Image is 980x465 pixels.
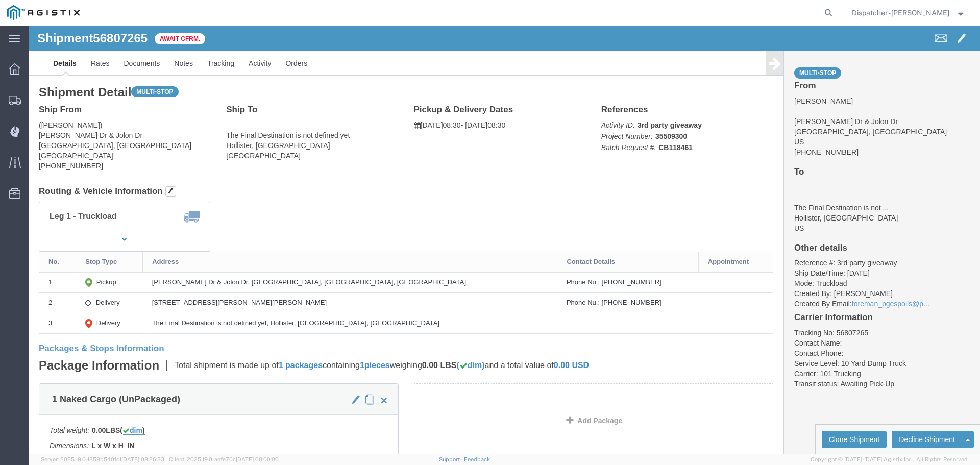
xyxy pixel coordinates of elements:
[121,456,164,462] span: [DATE] 08:26:33
[852,7,949,18] span: Dispatcher - Surinder Athwal
[29,26,980,454] iframe: FS Legacy Container
[7,5,80,20] img: logo
[439,456,464,462] a: Support
[169,456,279,462] span: Client: 2025.19.0-aefe70c
[464,456,490,462] a: Feedback
[236,456,279,462] span: [DATE] 08:00:06
[851,7,966,19] button: Dispatcher - [PERSON_NAME]
[811,455,968,464] span: Copyright © [DATE]-[DATE] Agistix Inc., All Rights Reserved
[41,456,164,462] span: Server: 2025.19.0-1259b540fc1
